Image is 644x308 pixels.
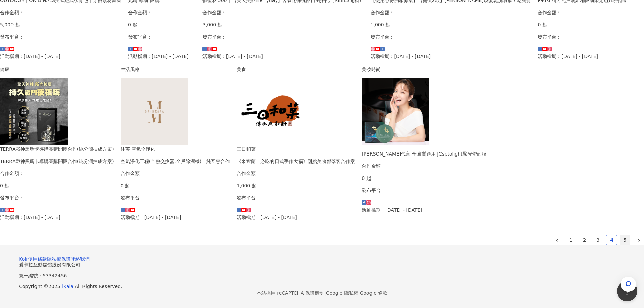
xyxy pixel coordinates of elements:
span: | [19,267,21,273]
p: 合作金額： [371,9,531,16]
div: 美妝時尚 [362,66,486,73]
p: 合作金額： [202,9,364,16]
a: 4 [606,235,617,245]
iframe: Help Scout Beacon - Open [617,281,637,301]
div: 《來宜蘭，必吃的日式手作大福》甜點美食部落客合作案 [237,158,355,165]
a: 聯絡我們 [71,256,90,262]
li: 3 [593,235,603,245]
a: 隱私權保護 [47,256,71,262]
p: 發布平台： [202,33,364,41]
span: right [637,238,641,242]
p: 1,000 起 [237,182,355,189]
div: 美食 [237,66,355,73]
li: 2 [579,235,590,245]
span: left [555,238,559,242]
div: 沐芙 空氣全淨化 [121,145,230,153]
li: Previous Page [552,235,563,245]
p: 活動檔期：[DATE] - [DATE] [538,53,626,60]
div: Copyright © 2025 All Rights Reserved. [19,284,625,289]
div: 統一編號：53342456 [19,273,625,278]
li: 1 [566,235,576,245]
a: 3 [593,235,603,245]
span: | [19,278,21,284]
p: 活動檔期：[DATE] - [DATE] [237,214,355,221]
p: 活動檔期：[DATE] - [DATE] [371,53,531,60]
p: 0 起 [362,174,486,182]
p: 合作金額： [237,170,355,177]
p: 發布平台： [128,33,196,41]
p: 發布平台： [121,194,230,202]
a: Kolr [19,256,28,262]
a: Google 條款 [360,290,387,296]
p: 發布平台： [538,33,626,41]
p: 合作金額： [128,9,196,16]
a: Google 隱私權 [326,290,358,296]
li: Next Page [633,235,644,245]
div: 三日和菓 [237,145,355,153]
p: 合作金額： [362,162,486,170]
p: 活動檔期：[DATE] - [DATE] [202,53,364,60]
a: 5 [620,235,630,245]
p: 發布平台： [237,194,355,202]
p: 活動檔期：[DATE] - [DATE] [121,214,230,221]
p: 發布平台： [362,187,486,194]
p: 1,000 起 [371,21,531,28]
div: 生活風格 [121,66,230,73]
a: 2 [579,235,590,245]
li: 4 [606,235,617,245]
p: 發布平台： [371,33,531,41]
p: 0 起 [121,182,230,189]
img: 聚光燈面膜推廣 [362,78,429,145]
p: 合作金額： [121,170,230,177]
a: 使用條款 [28,256,47,262]
button: right [633,235,644,245]
a: 1 [566,235,576,245]
img: 三日和菓｜手作大福甜點體驗 × 宜蘭在地散策推薦 [237,78,304,145]
button: left [552,235,563,245]
p: 合作金額： [538,9,626,16]
p: 3,000 起 [202,21,364,28]
p: 0 起 [128,21,196,28]
div: [PERSON_NAME]代言 全膚質適用 JCsptolight聚光燈面膜 [362,150,486,158]
p: 活動檔期：[DATE] - [DATE] [128,53,196,60]
div: 愛卡拉互動媒體股份有限公司 [19,262,625,267]
a: iKala [62,284,73,289]
span: | [324,290,326,296]
li: 5 [620,235,630,245]
span: 本站採用 reCAPTCHA 保護機制 [257,289,387,297]
div: 空氣淨化工程(全熱交換器.全戶除濕機)｜純互惠合作 [121,158,230,165]
p: 活動檔期：[DATE] - [DATE] [362,206,486,214]
p: 0 起 [538,21,626,28]
span: | [358,290,360,296]
img: 空氣淨化工程 [121,78,188,145]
